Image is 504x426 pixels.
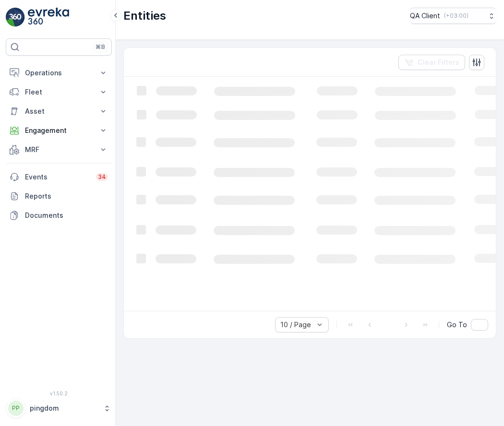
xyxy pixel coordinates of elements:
button: Asset [6,102,112,121]
span: Go To [447,320,467,330]
span: v 1.50.2 [6,390,112,396]
button: Operations [6,63,112,83]
button: Clear Filters [398,55,465,70]
p: pingdom [30,403,98,413]
p: QA Client [410,11,440,21]
p: 34 [98,173,106,181]
p: Events [25,172,90,182]
button: Fleet [6,83,112,102]
img: logo [6,8,25,27]
button: MRF [6,140,112,159]
a: Documents [6,206,112,225]
p: Fleet [25,87,93,97]
a: Reports [6,187,112,206]
button: PPpingdom [6,398,112,418]
p: Engagement [25,126,93,135]
p: Entities [123,8,166,24]
button: Engagement [6,121,112,140]
p: MRF [25,145,93,154]
img: logo_light-DOdMpM7g.png [28,8,69,27]
p: Clear Filters [418,58,459,67]
p: ( +03:00 ) [444,12,468,20]
a: Events34 [6,167,112,187]
div: PP [8,401,24,416]
p: Documents [25,211,108,220]
p: Asset [25,106,93,116]
p: Operations [25,68,93,78]
p: ⌘B [96,43,105,51]
p: Reports [25,191,108,201]
button: QA Client(+03:00) [410,8,496,24]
